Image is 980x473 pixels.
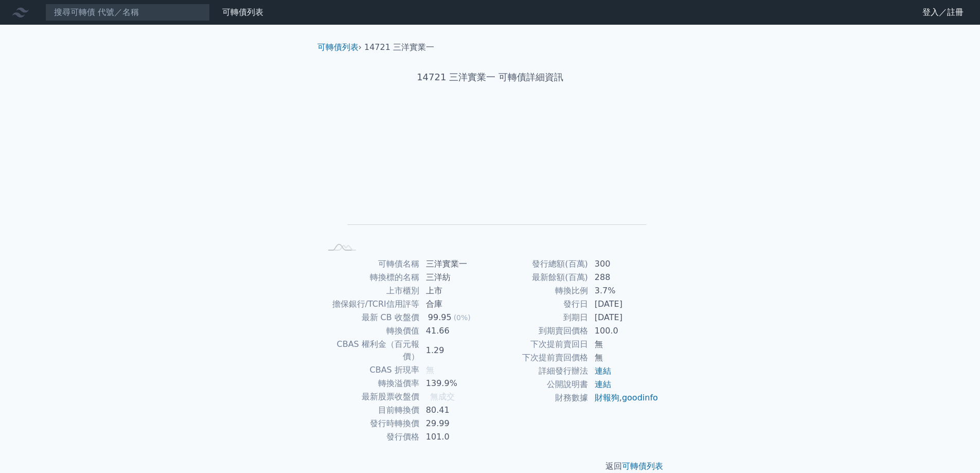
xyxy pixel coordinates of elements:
td: 公開說明書 [490,378,589,391]
td: [DATE] [589,311,659,324]
span: (0%) [454,313,471,322]
span: 無 [426,365,434,375]
td: 轉換價值 [322,324,420,338]
a: 可轉債列表 [222,7,263,17]
td: 1.29 [420,338,490,363]
input: 搜尋可轉債 代號／名稱 [45,4,210,21]
td: [DATE] [589,297,659,311]
a: 連結 [595,379,611,389]
td: 101.0 [420,430,490,444]
td: , [589,391,659,405]
td: 3.7% [589,284,659,297]
td: 擔保銀行/TCRI信用評等 [322,297,420,311]
a: 登入／註冊 [914,4,972,21]
td: 發行總額(百萬) [490,257,589,271]
td: CBAS 權利金（百元報價） [322,338,420,363]
td: 最新餘額(百萬) [490,271,589,284]
td: 288 [589,271,659,284]
td: 財務數據 [490,391,589,405]
a: goodinfo [622,393,658,402]
h1: 14721 三洋實業一 可轉債詳細資訊 [309,70,671,84]
td: 三洋實業一 [420,257,490,271]
div: 99.95 [426,311,454,324]
td: 上市櫃別 [322,284,420,297]
td: 目前轉換價 [322,404,420,417]
li: › [317,41,362,54]
td: 29.99 [420,417,490,430]
td: 詳細發行辦法 [490,364,589,378]
td: 100.0 [589,324,659,338]
td: 三洋紡 [420,271,490,284]
td: 到期日 [490,311,589,324]
td: 無 [589,338,659,351]
td: 轉換溢價率 [322,377,420,390]
td: CBAS 折現率 [322,363,420,377]
td: 無 [589,351,659,364]
td: 下次提前賣回日 [490,338,589,351]
td: 合庫 [420,297,490,311]
li: 14721 三洋實業一 [364,41,434,54]
td: 轉換標的名稱 [322,271,420,284]
td: 41.66 [420,324,490,338]
g: Chart [338,117,647,240]
td: 可轉債名稱 [322,257,420,271]
a: 可轉債列表 [622,461,663,471]
td: 發行價格 [322,430,420,444]
td: 80.41 [420,404,490,417]
td: 轉換比例 [490,284,589,297]
p: 返回 [309,460,671,472]
a: 連結 [595,366,611,376]
td: 下次提前賣回價格 [490,351,589,364]
td: 發行時轉換價 [322,417,420,430]
a: 可轉債列表 [317,42,359,52]
td: 139.9% [420,377,490,390]
td: 最新 CB 收盤價 [322,311,420,324]
td: 上市 [420,284,490,297]
span: 無成交 [430,392,455,401]
td: 300 [589,257,659,271]
a: 財報狗 [595,393,619,402]
td: 到期賣回價格 [490,324,589,338]
td: 最新股票收盤價 [322,390,420,404]
td: 發行日 [490,297,589,311]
